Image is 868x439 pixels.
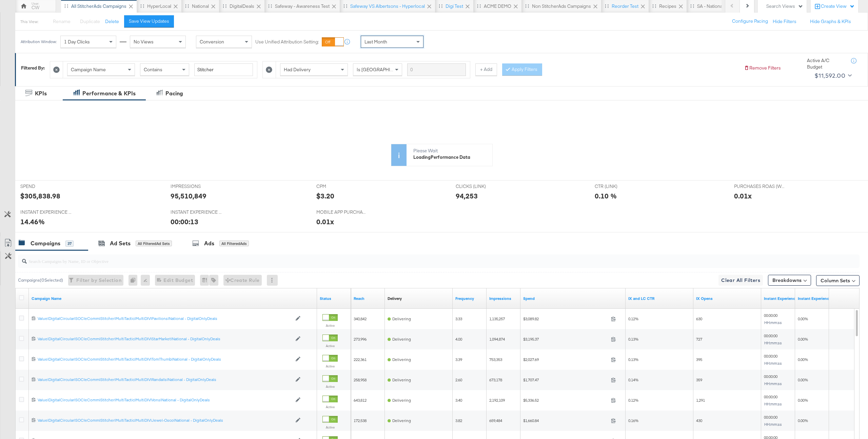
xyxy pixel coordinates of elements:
[32,4,39,11] div: CW
[407,63,466,76] input: Enter a search term
[807,57,844,70] div: Active A/C Budget
[798,398,808,403] span: 0.00%
[525,4,529,8] div: Drag to reorder tab
[18,277,63,283] div: Campaigns ( 0 Selected)
[105,18,119,25] button: Delete
[354,377,367,382] span: 258,958
[134,39,154,45] span: No Views
[764,374,792,386] div: 00:00:00
[147,3,171,9] div: HyperLocal
[322,384,338,389] label: Active
[773,18,796,25] button: Hide Filters
[798,418,808,423] span: 0.00%
[696,398,705,403] span: 1,291
[31,240,60,247] div: Campaigns
[192,3,209,9] div: National
[357,66,409,73] span: Is [GEOGRAPHIC_DATA]
[744,65,781,71] button: Remove Filters
[696,316,702,321] span: 630
[200,39,224,45] span: Conversion
[64,39,90,45] span: 1 Day Clicks
[392,316,411,321] span: Delivering
[219,241,249,247] div: All Filtered Ads
[392,398,411,403] span: Delivering
[489,398,505,403] span: 2,192,109
[223,4,226,8] div: Drag to reorder tab
[812,70,853,81] button: $11,592.00
[455,316,462,321] span: 3.33
[275,3,330,9] div: Safeway - Awareness Test
[764,402,792,406] div: HH:mm:ss
[696,296,758,301] a: Clicks (all) minus outbound clicks minus post comment, post likes, post shares
[204,240,214,247] div: Ads
[354,296,382,301] a: The number of people your ad was served to.
[71,3,126,9] div: All StitcherAds Campaigns
[392,418,411,423] span: Delivering
[322,323,338,328] label: Active
[628,398,638,403] span: 0.12%
[523,357,608,362] span: $2,027.69
[764,422,792,427] div: HH:mm:ss
[816,275,860,286] button: Column Sets
[140,4,144,8] div: Drag to reorder tab
[322,425,338,430] label: Active
[35,90,47,97] div: KPIs
[475,63,497,76] button: + Add
[798,357,808,362] span: 0.00%
[322,405,338,409] label: Active
[764,296,816,301] a: The average total time, in seconds, that people spent viewing an Instant Experience.
[82,90,136,97] div: Performance & KPIs
[124,15,174,27] button: Save View Updates
[455,296,484,301] a: The average number of times your ad was served to each person.
[523,418,608,423] span: $1,660.84
[322,344,338,348] label: Active
[284,66,311,73] span: Had Delivery
[64,4,68,8] div: Drag to reorder tab
[768,275,811,286] button: Breakdowns
[354,357,367,362] span: 222,361
[354,398,367,403] span: 643,812
[764,313,792,325] div: 00:00:00
[439,4,442,8] div: Drag to reorder tab
[364,39,387,45] span: Last Month
[38,397,292,403] a: Value|DigitalCircular|SOC|eComm|Stitcher|MultiTactic|MultiDIV|Vons|National - DigitalOnlyDeals
[255,39,319,45] label: Use Unified Attribution Setting:
[628,296,691,301] a: IX Opens + Link Clicks/ Impressions
[628,337,638,342] span: 0.13%
[27,252,781,265] input: Search Campaigns by Name, ID or Objective
[764,320,792,325] div: HH:mm:ss
[523,398,608,403] span: $5,336.52
[20,39,57,44] div: Attribution Window:
[446,3,463,9] div: Digi test
[628,357,638,362] span: 0.13%
[38,377,292,383] a: Value|DigitalCircular|SOC|eComm|Stitcher|MultiTactic|MultiDIV|Randalls|National - DigitalOnlyDeals
[814,71,845,81] div: $11,592.00
[71,66,106,73] span: Campaign Name
[484,3,511,9] div: ACME DEMO
[65,241,74,247] div: 37
[612,3,638,9] div: Reorder test
[477,4,481,8] div: Drag to reorder tab
[764,394,792,406] div: 00:00:00
[628,418,638,423] span: 0.16%
[690,4,694,8] div: Drag to reorder tab
[718,275,763,286] button: Clear All Filters
[764,354,792,366] div: 00:00:00
[696,377,702,382] span: 359
[605,4,609,8] div: Drag to reorder tab
[144,66,162,73] span: Contains
[455,337,462,342] span: 4.00
[38,397,292,403] div: Value|DigitalCircular|SOC|eComm|Stitcher|MultiTactic|MultiDIV|Vons|National - DigitalOnlyDeals
[129,275,141,286] div: 0
[392,377,411,382] span: Delivering
[489,296,518,301] a: The number of times your ad was served. On mobile apps an ad is counted as served the first time ...
[489,357,502,362] span: 753,353
[628,377,638,382] span: 0.14%
[392,337,411,342] span: Delivering
[129,18,169,24] div: Save View Updates
[764,333,792,345] div: 00:00:00
[489,316,505,321] span: 1,135,257
[38,336,292,342] div: Value|DigitalCircular|SOC|eComm|Stitcher|MultiTactic|MultiDIV|StarMarket|National - DigitalOnlyDeals
[165,90,183,97] div: Pacing
[38,336,292,342] a: Value|DigitalCircular|SOC|eComm|Stitcher|MultiTactic|MultiDIV|StarMarket|National - DigitalOnlyDeals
